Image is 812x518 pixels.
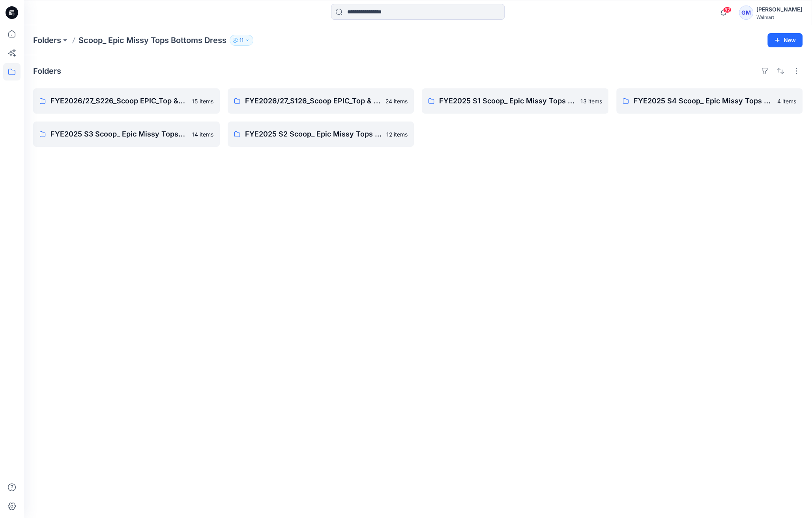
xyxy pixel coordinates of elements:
p: 4 items [777,97,796,105]
p: 14 items [192,130,213,138]
p: FYE2025 S2 Scoop_ Epic Missy Tops Bottoms Dress Board [245,129,382,140]
a: FYE2025 S2 Scoop_ Epic Missy Tops Bottoms Dress Board12 items [228,122,414,147]
button: New [767,33,803,47]
a: Folders [33,35,61,46]
p: 13 items [580,97,602,105]
h4: Folders [33,66,61,76]
p: FYE2025 S4 Scoop_ Epic Missy Tops Bottoms Dress Board [634,95,773,107]
p: FYE2025 S3 Scoop_ Epic Missy Tops Bottoms Dress Board [51,129,187,140]
div: Walmart [756,14,802,20]
span: 52 [723,7,732,13]
p: Scoop_ Epic Missy Tops Bottoms Dress [79,35,226,46]
p: FYE2025 S1 Scoop_ Epic Missy Tops Bottoms Dress Board [439,95,576,107]
a: FYE2026/27_S126_Scoop EPIC_Top & Bottom24 items [228,88,414,114]
p: 24 items [385,97,408,105]
a: FYE2025 S3 Scoop_ Epic Missy Tops Bottoms Dress Board14 items [33,122,220,147]
p: 15 items [192,97,213,105]
div: [PERSON_NAME] [756,5,802,14]
p: 12 items [386,130,408,138]
a: FYE2025 S1 Scoop_ Epic Missy Tops Bottoms Dress Board13 items [422,88,608,114]
button: 11 [230,35,253,46]
a: FYE2026/27_S226_Scoop EPIC_Top & Bottom15 items [33,88,220,114]
p: FYE2026/27_S126_Scoop EPIC_Top & Bottom [245,95,381,107]
p: FYE2026/27_S226_Scoop EPIC_Top & Bottom [51,95,187,107]
div: GM [739,6,753,20]
p: 11 [239,36,243,45]
a: FYE2025 S4 Scoop_ Epic Missy Tops Bottoms Dress Board4 items [616,88,803,114]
